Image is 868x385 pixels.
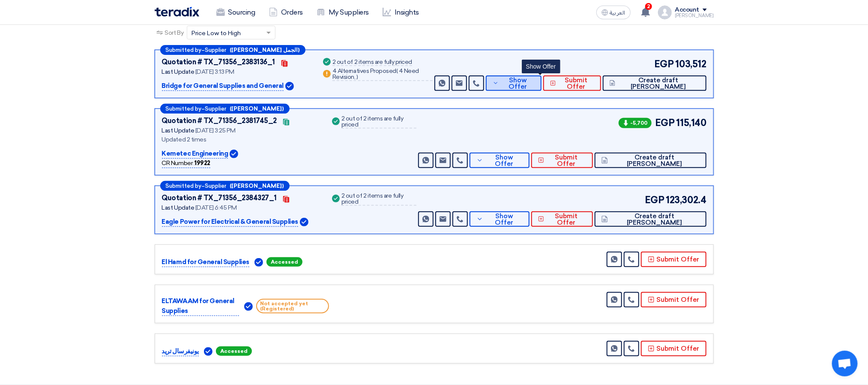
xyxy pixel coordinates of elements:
[655,116,675,130] span: EGP
[160,104,290,114] div: –
[341,193,416,206] div: 2 out of 2 items are fully priced
[162,346,199,357] p: يونيفرسال تريد
[470,211,529,227] button: Show Offer
[195,68,234,75] span: [DATE] 3:13 PM
[230,106,284,111] b: ([PERSON_NAME])
[332,67,419,81] span: 4 Need Revision,
[617,77,699,90] span: Create draft [PERSON_NAME]
[162,127,195,134] span: Last Update
[546,154,586,167] span: Submit Offer
[205,106,227,111] span: Supplier
[166,47,202,53] span: Submitted by
[641,252,706,267] button: Submit Offer
[610,10,626,16] span: العربية
[195,127,236,134] span: [DATE] 3:25 PM
[310,3,376,22] a: My Suppliers
[595,153,706,168] button: Create draft [PERSON_NAME]
[485,154,523,167] span: Show Offer
[641,292,706,307] button: Submit Offer
[160,181,290,191] div: –
[266,257,302,267] span: Accessed
[256,299,329,313] span: Not accepted yet (Registered)
[470,153,529,168] button: Show Offer
[162,68,195,75] span: Last Update
[254,258,263,267] img: Verified Account
[162,149,228,159] p: Kemetec Engineering
[155,7,199,17] img: Teradix logo
[192,29,241,38] span: Price Low to High
[658,6,672,19] img: profile_test.png
[332,59,412,66] div: 2 out of 2 items are fully priced
[166,183,202,189] span: Submitted by
[300,218,308,226] img: Verified Account
[244,302,253,311] img: Verified Account
[596,6,631,19] button: العربية
[356,73,358,81] span: )
[603,75,706,91] button: Create draft [PERSON_NAME]
[619,118,652,128] span: -5,700
[332,68,433,81] div: 4 Alternatives Proposed
[832,351,858,376] div: Open chat
[162,257,250,268] p: El Hamd for General Supplies
[204,347,213,356] img: Verified Account
[162,159,210,168] div: CR Number :
[610,154,700,167] span: Create draft [PERSON_NAME]
[595,211,706,227] button: Create draft [PERSON_NAME]
[558,77,594,90] span: Submit Offer
[162,296,239,316] p: ELTAWAAM for General Supplies
[645,3,652,10] span: 2
[230,183,284,189] b: ([PERSON_NAME])
[610,213,700,226] span: Create draft [PERSON_NAME]
[230,150,238,158] img: Verified Account
[675,13,714,18] div: [PERSON_NAME]
[166,106,202,111] span: Submitted by
[666,193,706,207] span: 123,302.4
[162,193,277,203] div: Quotation # TX_71356_2384327_1
[205,183,227,189] span: Supplier
[546,213,586,226] span: Submit Offer
[162,204,195,211] span: Last Update
[162,217,298,227] p: Eagle Power for Electrical & General Supplies
[645,193,664,207] span: EGP
[531,153,593,168] button: Submit Offer
[195,159,210,167] b: 19922
[376,3,426,22] a: Insights
[676,57,706,71] span: 103,512
[676,116,706,130] span: 115,140
[285,82,294,90] img: Verified Account
[162,81,284,91] p: Bridge for General Supplies and General
[654,57,674,71] span: EGP
[641,341,706,356] button: Submit Offer
[543,75,601,91] button: Submit Offer
[675,6,700,14] div: Account
[162,116,277,126] div: Quotation # TX_71356_2381745_2
[262,3,310,22] a: Orders
[485,213,523,226] span: Show Offer
[396,67,398,75] span: (
[531,211,593,227] button: Submit Offer
[230,47,300,53] b: ([PERSON_NAME] الجمل)
[160,45,305,55] div: –
[165,28,184,37] span: Sort By
[195,204,237,211] span: [DATE] 6:45 PM
[216,346,252,356] span: Accessed
[162,135,320,144] div: Updated 2 times
[205,47,227,53] span: Supplier
[162,57,275,67] div: Quotation # TX_71356_2383136_1
[486,75,542,91] button: Show Offer
[210,3,262,22] a: Sourcing
[522,60,560,73] div: Show Offer
[341,116,416,129] div: 2 out of 2 items are fully priced
[501,77,535,90] span: Show Offer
